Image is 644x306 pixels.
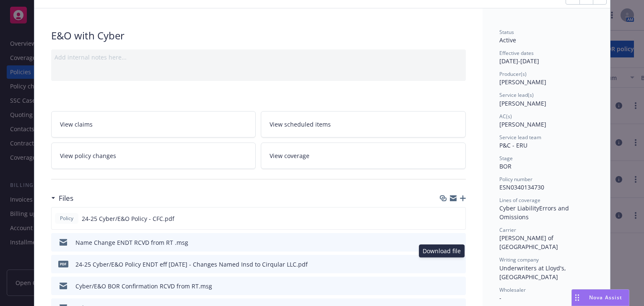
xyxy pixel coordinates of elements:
span: View policy changes [60,151,116,160]
span: Carrier [499,226,516,233]
span: ESN0340134730 [499,183,544,191]
span: [PERSON_NAME] [499,78,546,86]
div: E&O with Cyber [51,29,466,43]
span: Errors and Omissions [499,204,571,221]
div: Drag to move [572,290,582,306]
div: Add internal notes here... [55,53,462,62]
span: Lines of coverage [499,197,540,204]
span: Service lead team [499,134,541,141]
button: download file [441,214,448,223]
span: BOR [499,162,512,170]
span: View claims [60,120,93,129]
div: Download file [419,244,465,257]
span: Underwriters at Lloyd's, [GEOGRAPHIC_DATA] [499,264,568,281]
button: download file [441,282,448,290]
a: View policy changes [51,143,256,169]
span: Status [499,29,514,36]
span: Producer(s) [499,70,527,78]
button: preview file [455,282,462,290]
button: Nova Assist [571,289,629,306]
span: [PERSON_NAME] [499,99,546,107]
span: 24-25 Cyber/E&O Policy - CFC.pdf [82,214,174,223]
a: View claims [51,111,256,137]
div: Name Change ENDT RCVD from RT .msg [75,238,188,247]
button: download file [441,238,448,247]
span: Stage [499,155,513,162]
div: [DATE] - [DATE] [499,49,593,65]
span: Effective dates [499,49,534,57]
span: pdf [58,261,68,267]
span: Active [499,36,516,44]
span: Nova Assist [589,294,622,301]
div: 24-25 Cyber/E&O Policy ENDT eff [DATE] - Changes Named Insd to Cirqular LLC.pdf [75,260,308,269]
div: Files [51,193,73,204]
span: [PERSON_NAME] [499,120,546,128]
span: Writing company [499,256,539,263]
span: Policy [58,215,75,222]
h3: Files [59,193,73,204]
span: View coverage [270,151,309,160]
span: P&C - ERU [499,141,527,149]
button: preview file [454,214,462,223]
span: [PERSON_NAME] of [GEOGRAPHIC_DATA] [499,234,558,251]
button: preview file [455,238,462,247]
span: Policy number [499,176,532,183]
span: Service lead(s) [499,91,534,99]
a: View scheduled items [261,111,466,137]
span: - [499,294,501,302]
a: View coverage [261,143,466,169]
button: download file [441,260,448,269]
span: AC(s) [499,113,512,120]
span: Wholesaler [499,286,526,293]
div: Cyber/E&O BOR Confirmation RCVD from RT.msg [75,282,212,290]
span: View scheduled items [270,120,331,129]
span: Cyber Liability [499,204,539,212]
button: preview file [455,260,462,269]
